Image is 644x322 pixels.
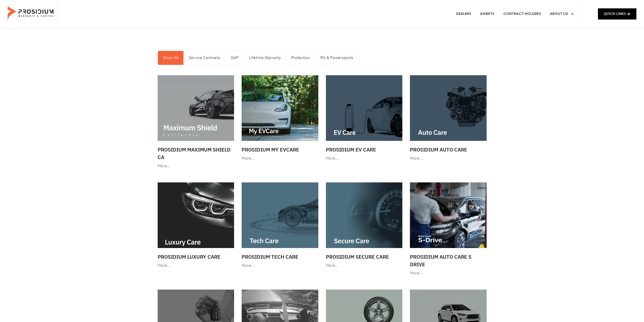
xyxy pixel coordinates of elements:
[410,270,487,277] div: More…
[410,155,487,162] div: More…
[452,5,475,23] a: Dealers
[323,180,405,272] a: Prosidium Secure Care More…
[604,11,626,17] span: Quick Links
[407,73,489,165] a: Prosidium Auto Care More…
[407,180,489,279] a: Prosidium Auto Care S Drive More…
[242,262,318,269] div: More…
[158,162,234,170] div: More…
[500,5,545,23] a: Contract Holders
[410,146,487,154] h3: Prosidium Auto Care
[242,146,318,154] h3: Prosidium My EVCare
[452,5,578,23] nav: Menu
[286,51,315,65] a: Protection
[315,51,358,65] a: RV & Powersports
[242,253,318,261] h3: Prosidium Tech Care
[546,5,578,23] a: About Us
[155,73,237,172] a: Prosidium Maximum Shield CA More…
[326,253,403,261] h3: Prosidium Secure Care
[239,180,321,272] a: Prosidium Tech Care More…
[326,262,403,269] div: More…
[158,51,358,65] nav: Menu
[326,155,403,162] div: More…
[410,253,487,268] h3: Prosidium Auto Care S Drive
[242,155,318,162] div: More…
[226,51,244,65] a: GAP
[158,146,234,161] h3: Prosidium Maximum Shield CA
[323,73,405,165] a: Prosidium EV Care More…
[158,253,234,261] h3: Prosidium Luxury Care
[476,5,498,23] a: Agents
[158,51,183,65] a: Show All
[155,180,237,272] a: Prosidium Luxury Care More…
[326,146,403,154] h3: Prosidium EV Care
[244,51,286,65] a: Lifetime Warranty
[158,262,234,269] div: More…
[598,8,636,19] a: Quick Links
[239,73,321,165] a: Prosidium My EVCare More…
[184,51,225,65] a: Service Contracts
